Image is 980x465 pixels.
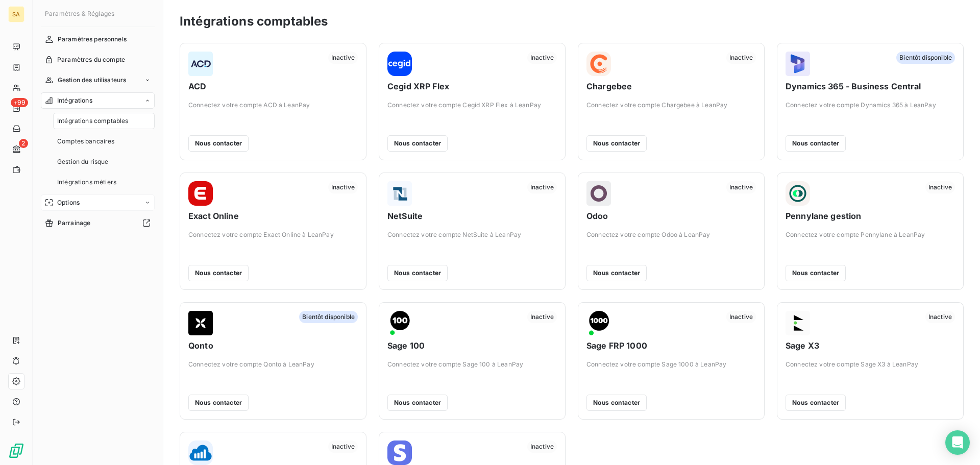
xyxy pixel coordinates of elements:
span: Inactive [527,52,557,64]
a: IntégrationsIntégrations comptablesComptes bancairesGestion du risqueIntégrations métiers [41,92,155,190]
span: Bientôt disponible [299,311,358,323]
span: Inactive [925,181,955,193]
span: Paramètres du compte [57,55,125,64]
span: Connectez votre compte NetSuite à LeanPay [387,230,557,239]
span: Inactive [726,181,756,193]
span: Exact Online [188,210,358,222]
span: Chargebee [586,80,756,92]
img: Pennylane gestion logo [786,181,810,206]
a: Paramètres du compte [41,52,155,68]
span: ACD [188,80,358,92]
span: Connectez votre compte Cegid XRP Flex à LeanPay [387,101,557,110]
a: Gestion des utilisateurs [41,72,155,88]
span: Odoo [586,210,756,222]
a: Intégrations métiers [53,174,155,190]
a: Paramètres personnels [41,31,155,47]
span: Connectez votre compte Sage 1000 à LeanPay [586,360,756,369]
img: Sage X3 logo [786,311,810,335]
div: SA [8,6,24,22]
button: Nous contacter [786,395,846,411]
span: Qonto [188,339,358,352]
a: Gestion du risque [53,154,155,170]
span: Connectez votre compte ACD à LeanPay [188,101,358,110]
span: Paramètres & Réglages [45,10,114,17]
span: Comptes bancaires [57,137,115,146]
a: Options [41,194,155,211]
button: Nous contacter [188,135,249,152]
a: 2 [8,141,24,157]
button: Nous contacter [387,265,448,281]
span: Intégrations [57,96,92,105]
img: Exact Online logo [188,181,213,206]
img: ACD logo [188,52,213,76]
button: Nous contacter [586,265,647,281]
a: Intégrations comptables [53,113,155,129]
span: Cegid XRP Flex [387,80,557,92]
span: Gestion du risque [57,157,109,166]
span: Bientôt disponible [896,52,955,64]
span: Paramètres personnels [58,35,127,44]
span: +99 [11,98,28,107]
img: Sage 100 logo [387,311,412,335]
img: Qonto logo [188,311,213,335]
img: Odoo logo [586,181,611,206]
span: Connectez votre compte Qonto à LeanPay [188,360,358,369]
img: Dynamics 365 - Business Central logo [786,52,810,76]
button: Nous contacter [786,135,846,152]
span: 2 [19,139,28,148]
span: Parrainage [58,218,91,228]
span: Inactive [527,311,557,323]
span: Inactive [328,52,358,64]
span: Inactive [328,440,358,453]
span: Sage 100 [387,339,557,352]
span: Connectez votre compte Sage 100 à LeanPay [387,360,557,369]
button: Nous contacter [586,395,647,411]
span: Connectez votre compte Chargebee à LeanPay [586,101,756,110]
button: Nous contacter [586,135,647,152]
span: Dynamics 365 - Business Central [786,80,955,92]
img: Chargebee logo [586,52,611,76]
a: Comptes bancaires [53,133,155,150]
button: Nous contacter [786,265,846,281]
a: +99 [8,100,24,116]
span: Connectez votre compte Sage X3 à LeanPay [786,360,955,369]
span: Pennylane gestion [786,210,955,222]
span: NetSuite [387,210,557,222]
img: NetSuite logo [387,181,412,206]
a: Parrainage [41,215,155,231]
span: Connectez votre compte Odoo à LeanPay [586,230,756,239]
h3: Intégrations comptables [180,12,328,31]
span: Intégrations métiers [57,178,116,187]
span: Inactive [726,52,756,64]
span: Inactive [925,311,955,323]
span: Inactive [726,311,756,323]
div: Open Intercom Messenger [945,430,970,455]
img: Sage FRP 1000 logo [586,311,611,335]
span: Inactive [328,181,358,193]
span: Connectez votre compte Dynamics 365 à LeanPay [786,101,955,110]
span: Sage FRP 1000 [586,339,756,352]
span: Inactive [527,181,557,193]
img: Sellsy logo [188,440,213,465]
img: Cegid XRP Flex logo [387,52,412,76]
span: Intégrations comptables [57,116,128,126]
button: Nous contacter [387,395,448,411]
button: Nous contacter [387,135,448,152]
button: Nous contacter [188,265,249,281]
span: Inactive [527,440,557,453]
span: Options [57,198,80,207]
img: Logo LeanPay [8,443,24,459]
span: Connectez votre compte Pennylane à LeanPay [786,230,955,239]
span: Connectez votre compte Exact Online à LeanPay [188,230,358,239]
span: Sage X3 [786,339,955,352]
button: Nous contacter [188,395,249,411]
span: Gestion des utilisateurs [58,76,127,85]
img: Stripe Billing logo [387,440,412,465]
